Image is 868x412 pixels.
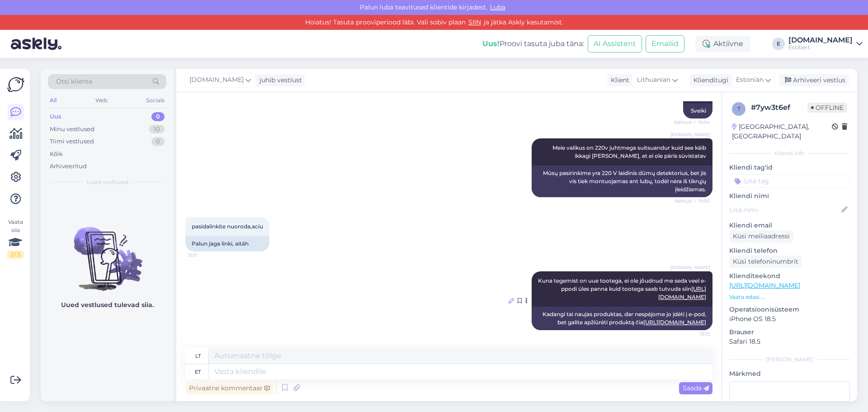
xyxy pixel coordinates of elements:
[256,76,302,85] div: juhib vestlust
[772,38,785,50] div: E
[729,174,850,188] input: Lisa tag
[195,364,201,379] div: et
[588,35,642,52] button: AI Assistent
[729,293,850,301] p: Vaata edasi ...
[729,355,850,364] div: [PERSON_NAME]
[729,230,793,242] div: Küsi meiliaadressi
[729,281,800,289] a: [URL][DOMAIN_NAME]
[729,314,850,324] p: iPhone OS 18.5
[729,337,850,346] p: Safari 18.5
[676,331,710,337] span: 15:13
[690,76,728,85] div: Klienditugi
[683,103,712,118] div: Sveiki
[86,178,128,186] span: Uued vestlused
[7,76,24,93] img: Askly Logo
[189,75,244,85] span: [DOMAIN_NAME]
[149,125,165,134] div: 10
[151,112,165,121] div: 0
[185,236,269,251] div: Palun jaga linki, aitäh
[50,125,94,134] div: Minu vestlused
[552,144,708,159] span: Meie valikus on 220v juhtmega suitsuandur kuid see käib ikkagi [PERSON_NAME], et ei ole päris süv...
[695,36,750,52] div: Aktiivne
[7,251,24,259] div: 2 / 3
[643,319,706,326] a: [URL][DOMAIN_NAME]
[670,264,710,271] span: [DOMAIN_NAME]
[192,223,263,230] span: pasidalinkite nuoroda,aciu
[50,150,63,159] div: Kõik
[729,191,850,201] p: Kliendi nimi
[729,149,850,157] div: Kliendi info
[779,74,849,86] div: Arhiveeri vestlus
[729,221,850,230] p: Kliendi email
[729,305,850,314] p: Operatsioonisüsteem
[729,256,802,268] div: Küsi telefoninumbrit
[729,271,850,281] p: Klienditeekond
[56,77,92,86] span: Otsi kliente
[788,37,853,44] div: [DOMAIN_NAME]
[737,105,741,112] span: 7
[482,39,500,48] b: Uus!
[532,307,712,330] div: Kadangi tai naujas produktas, dar nespėjome jo įdėti į e-pod, bet galite apžiūrėti produktą čia
[670,131,710,138] span: [DOMAIN_NAME]
[48,95,58,106] div: All
[532,166,712,197] div: Mūsų pasirinkime yra 220 V laidinis dūmų detektorius, bet jis vis tiek montuojamas ant lubų, todė...
[729,369,850,379] p: Märkmed
[41,211,174,292] img: No chats
[730,205,840,215] input: Lisa nimi
[674,119,710,126] span: Nähtud ✓ 15:04
[729,246,850,256] p: Kliendi telefon
[675,198,710,204] span: Nähtud ✓ 15:05
[607,76,629,85] div: Klient
[50,112,61,121] div: Uus
[751,102,807,113] div: # 7yw3t6ef
[94,95,109,106] div: Web
[729,327,850,337] p: Brauser
[7,218,24,259] div: Vaata siia
[185,382,274,394] div: Privaatne kommentaar
[788,44,853,51] div: EstAlert
[466,18,484,26] a: SIIN
[538,277,706,300] span: Kuna tegemist on uue tootega, ei ole jõudnud me seda veel e-ppodi üles panna kuid tootega saab tu...
[144,95,166,106] div: Socials
[637,75,670,85] span: Lithuanian
[188,252,222,259] span: 15:11
[683,384,709,392] span: Saada
[729,163,850,172] p: Kliendi tag'id
[195,348,201,364] div: lt
[61,300,154,310] p: Uued vestlused tulevad siia.
[50,162,87,171] div: Arhiveeritud
[487,3,508,11] span: Luba
[736,75,764,85] span: Estonian
[732,122,832,141] div: [GEOGRAPHIC_DATA], [GEOGRAPHIC_DATA]
[482,38,584,49] div: Proovi tasuta juba täna:
[788,37,863,51] a: [DOMAIN_NAME]EstAlert
[807,103,847,113] span: Offline
[646,35,684,52] button: Emailid
[50,137,94,146] div: Tiimi vestlused
[151,137,165,146] div: 0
